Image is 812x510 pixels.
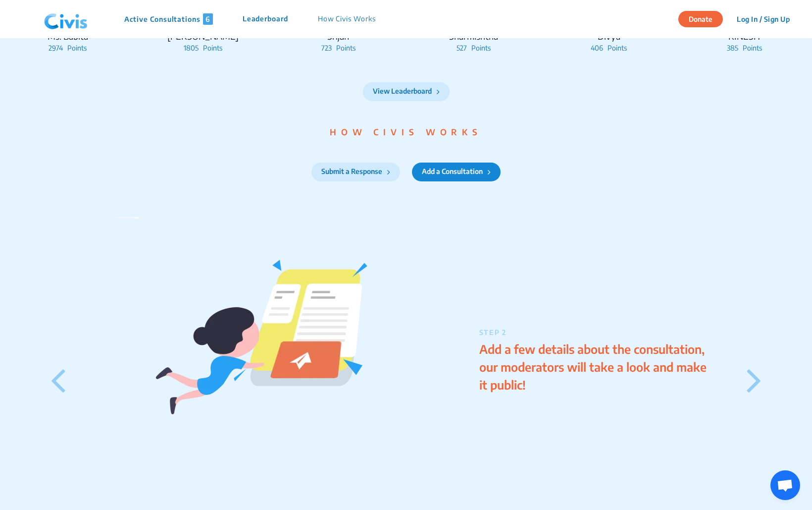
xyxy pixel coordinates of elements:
[541,43,676,54] p: 406 Points
[406,43,541,54] p: 527 Points
[318,13,376,25] p: How Civis Works
[730,11,796,27] button: Log In / Sign Up
[124,13,213,25] p: Active Consultations
[271,43,406,54] p: 723 Points
[203,13,213,25] span: 6
[412,163,501,181] button: Add a Consultation
[41,126,771,139] p: HOW CIVIS WORKS
[135,43,270,54] p: 1805 Points
[678,11,723,27] button: Donate
[678,13,730,23] a: Donate
[363,82,450,101] button: View Leaderboard
[479,328,771,338] p: STEP 2
[479,340,713,394] li: Add a few details about the consultation, our moderators will take a look and make it public!
[40,4,92,34] img: navlogo.png
[311,163,400,181] button: Submit a Response
[677,43,812,54] p: 385 Points
[243,13,288,25] p: Leaderboard
[770,470,800,500] div: Open chat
